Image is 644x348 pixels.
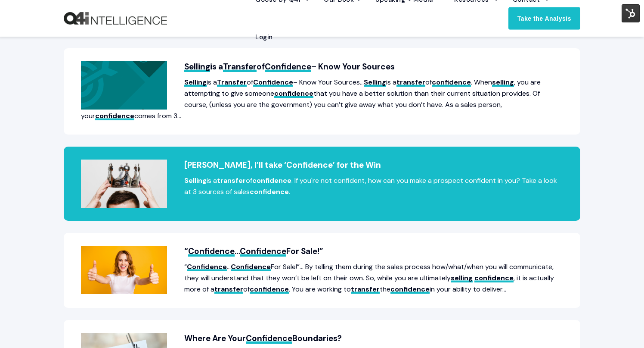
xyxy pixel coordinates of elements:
a: Back to Home [64,12,167,25]
span: confidence [252,176,291,185]
span: Confidence [231,262,271,271]
span: transfer [217,176,246,185]
span: Selling [184,176,207,185]
a: [PERSON_NAME], I’ll take ‘Confidence’ for the Win Sellingis atransferofconfidence. If you're not ... [64,147,580,221]
span: Confidence [187,262,227,271]
span: confidence [274,89,313,98]
p: is a of . If you're not confident, how can you make a prospect confident in you? Take a look at 3... [81,175,563,198]
span: confidence [250,285,289,294]
span: Transfer [223,61,257,72]
span: confidence [250,187,289,196]
span: selling [451,273,473,282]
h2: Where Are Your Boundaries? [81,333,563,344]
a: Take the Analysis [508,7,580,29]
span: transfer [214,285,243,294]
span: transfer [396,78,425,87]
span: Confidence [286,160,333,170]
span: confidence [95,111,134,120]
img: Q4intelligence, LLC logo [64,12,167,25]
p: “ … For Sale!”... By telling them during the sales process how/what/when you will communicate, th... [81,261,563,295]
h2: “ … For Sale!” [81,246,563,257]
span: Selling [184,78,207,87]
span: Confidence [265,61,311,72]
a: Login [245,19,273,56]
span: confidence [474,273,514,282]
span: Confidence [253,78,293,87]
a: “Confidence…ConfidenceFor Sale!” “Confidence…ConfidenceFor Sale!”... By telling them during the s... [64,233,580,308]
span: Confidence [240,246,286,257]
span: transfer [351,285,380,294]
span: Transfer [217,78,247,87]
img: HubSpot Tools Menu Toggle [622,4,640,22]
span: selling [492,78,514,87]
span: confidence [390,285,430,294]
h2: is a of – Know Your Sources [81,61,563,72]
span: Selling [364,78,386,87]
h2: [PERSON_NAME], I’ll take ‘ ’ for the Win [81,160,563,171]
p: is a of – Know Your Sources... is a of . When , you are attempting to give someone that you have ... [81,77,563,122]
a: Sellingis aTransferofConfidence– Know Your Sources Sellingis aTransferofConfidence– Know Your Sou... [64,48,580,135]
span: confidence [432,78,471,87]
span: Confidence [188,246,235,257]
span: Selling [184,61,210,72]
span: Confidence [246,333,292,344]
